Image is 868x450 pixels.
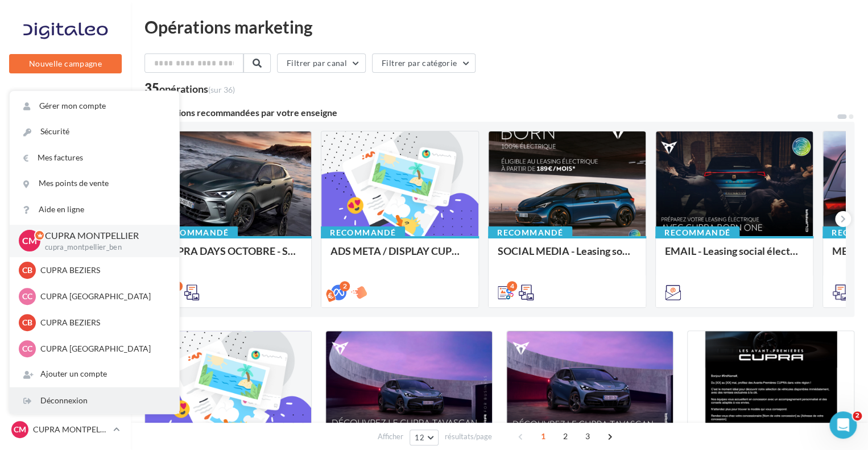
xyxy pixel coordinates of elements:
[378,431,403,442] span: Afficher
[163,245,302,268] div: CUPRA DAYS OCTOBRE - SOME
[22,265,32,276] span: CB
[40,343,166,354] p: CUPRA [GEOGRAPHIC_DATA]
[534,427,552,445] span: 1
[410,430,439,445] button: 12
[277,53,366,73] button: Filtrer par canal
[10,388,179,414] div: Déconnexion
[340,281,350,291] div: 2
[665,245,804,268] div: EMAIL - Leasing social électrique - CUPRA Born One
[154,226,238,239] div: Recommandé
[7,171,124,195] a: Visibilité en ligne
[7,228,124,251] a: Contacts
[7,256,124,280] a: Médiathèque
[7,200,124,224] a: Campagnes
[578,427,597,445] span: 3
[372,53,476,73] button: Filtrer par catégorie
[7,312,124,346] a: PLV et print personnalisable
[330,245,469,268] div: ADS META / DISPLAY CUPRA DAYS Septembre 2025
[22,317,32,328] span: CB
[144,108,836,117] div: 5 opérations recommandées par votre enseigne
[10,171,179,196] a: Mes points de vente
[10,361,179,387] div: Ajouter un compte
[10,119,179,145] a: Sécurité
[7,85,119,109] button: Notifications
[208,85,235,94] span: (sur 36)
[829,411,857,439] iframe: Intercom live chat
[159,84,235,94] div: opérations
[7,350,124,384] a: Campagnes DataOnDemand
[45,242,161,253] p: cupra_montpellier_ben
[415,433,424,442] span: 12
[144,82,235,94] div: 35
[655,226,739,239] div: Recommandé
[22,291,32,302] span: CC
[10,93,179,119] a: Gérer mon compte
[10,145,179,171] a: Mes factures
[488,226,572,239] div: Recommandé
[853,411,862,420] span: 2
[45,229,161,242] p: CUPRA MONTPELLIER
[9,54,122,73] button: Nouvelle campagne
[144,18,854,35] div: Opérations marketing
[556,427,574,445] span: 2
[40,265,166,276] p: CUPRA BEZIERS
[7,284,124,308] a: Calendrier
[9,419,122,440] a: CM CUPRA MONTPELLIER
[10,197,179,222] a: Aide en ligne
[14,424,26,435] span: CM
[33,424,109,435] p: CUPRA MONTPELLIER
[7,114,124,138] a: Opérations
[321,226,405,239] div: Recommandé
[507,281,517,291] div: 4
[40,291,166,302] p: CUPRA [GEOGRAPHIC_DATA]
[498,245,636,268] div: SOCIAL MEDIA - Leasing social électrique - CUPRA Born
[7,142,124,166] a: Boîte de réception5
[22,343,32,354] span: CC
[445,431,492,442] span: résultats/page
[22,234,37,247] span: CM
[40,317,166,328] p: CUPRA BEZIERS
